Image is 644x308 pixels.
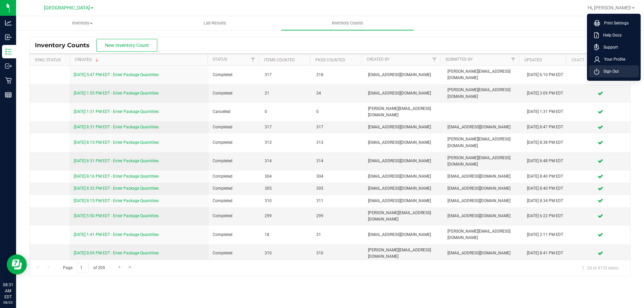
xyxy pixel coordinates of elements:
[527,139,567,146] div: [DATE] 8:38 PM EDT
[16,20,148,26] span: Inventory
[96,39,157,52] button: New Inventory Count
[447,136,519,149] span: [PERSON_NAME][EMAIL_ADDRESS][DOMAIN_NAME]
[589,65,639,77] li: Sign Out
[149,16,281,30] a: Lab Results
[75,57,100,62] a: Created
[74,159,159,163] a: [DATE] 8:31 PM EDT - Enter Package Quantities
[368,106,439,118] span: [PERSON_NAME][EMAIL_ADDRESS][DOMAIN_NAME]
[527,109,567,115] div: [DATE] 1:31 PM EDT
[265,109,308,115] span: 0
[265,250,308,256] span: 310
[213,57,227,62] a: Status
[316,158,360,164] span: 314
[527,198,567,204] div: [DATE] 8:34 PM EDT
[213,213,256,219] span: Completed
[599,32,622,39] span: Help Docs
[316,250,360,256] span: 310
[447,68,519,81] span: [PERSON_NAME][EMAIL_ADDRESS][DOMAIN_NAME]
[577,263,624,273] span: 1 - 20 of 4170 items
[594,44,636,51] a: Support
[74,125,159,129] a: [DATE] 8:31 PM EDT - Enter Package Quantities
[213,198,256,204] span: Completed
[265,232,308,238] span: 18
[265,90,308,97] span: 21
[74,174,159,179] a: [DATE] 8:16 PM EDT - Enter Package Quantities
[16,16,149,30] a: Inventory
[429,54,440,65] a: Filter
[600,20,629,26] span: Print Settings
[316,213,360,219] span: 299
[77,263,89,273] input: 1
[316,139,360,146] span: 313
[105,43,149,48] span: New Inventory Count
[74,91,159,96] a: [DATE] 1:55 PM EDT - Enter Package Quantities
[74,213,159,218] a: [DATE] 5:50 PM EDT - Enter Package Quantities
[265,158,308,164] span: 314
[7,254,27,274] iframe: Resource center
[3,282,13,300] p: 08:31 AM EDT
[367,57,389,62] a: Created By
[265,198,308,204] span: 310
[316,90,360,97] span: 34
[527,158,567,164] div: [DATE] 8:48 PM EDT
[74,72,159,77] a: [DATE] 5:47 PM EDT - Enter Package Quantities
[213,109,256,115] span: Cancelled
[57,263,110,273] span: Page of 209
[600,56,625,63] span: Your Profile
[248,54,259,65] a: Filter
[265,173,308,180] span: 304
[35,58,61,62] a: Sync Status
[507,54,519,65] a: Filter
[213,232,256,238] span: Completed
[447,124,519,130] span: [EMAIL_ADDRESS][DOMAIN_NAME]
[447,198,519,204] span: [EMAIL_ADDRESS][DOMAIN_NAME]
[74,140,159,145] a: [DATE] 8:15 PM EDT - Enter Package Quantities
[527,232,567,238] div: [DATE] 2:11 PM EDT
[213,72,256,78] span: Completed
[524,58,542,62] a: Updated
[74,109,159,114] a: [DATE] 1:31 PM EDT - Enter Package Quantities
[5,34,12,41] inline-svg: Inbound
[368,124,439,130] span: [EMAIL_ADDRESS][DOMAIN_NAME]
[5,91,12,98] inline-svg: Reports
[265,72,308,78] span: 317
[316,185,360,192] span: 305
[74,186,159,191] a: [DATE] 8:32 PM EDT - Enter Package Quantities
[213,139,256,146] span: Completed
[74,251,159,255] a: [DATE] 8:09 PM EDT - Enter Package Quantities
[195,20,235,26] span: Lab Results
[74,232,159,237] a: [DATE] 1:41 PM EDT - Enter Package Quantities
[599,44,618,51] span: Support
[35,42,96,49] span: Inventory Counts
[316,124,360,130] span: 317
[368,158,439,164] span: [EMAIL_ADDRESS][DOMAIN_NAME]
[74,198,159,203] a: [DATE] 8:15 PM EDT - Enter Package Quantities
[527,213,567,219] div: [DATE] 6:22 PM EDT
[447,228,519,241] span: [PERSON_NAME][EMAIL_ADDRESS][DOMAIN_NAME]
[447,213,519,219] span: [EMAIL_ADDRESS][DOMAIN_NAME]
[527,250,567,256] div: [DATE] 8:41 PM EDT
[368,198,439,204] span: [EMAIL_ADDRESS][DOMAIN_NAME]
[5,63,12,69] inline-svg: Outbound
[527,185,567,192] div: [DATE] 8:40 PM EDT
[265,185,308,192] span: 305
[264,58,295,62] a: Items Counted
[213,185,256,192] span: Completed
[265,213,308,219] span: 299
[445,57,473,62] a: Submitted By
[5,19,12,26] inline-svg: Analytics
[316,173,360,180] span: 304
[265,139,308,146] span: 313
[368,247,439,260] span: [PERSON_NAME][EMAIL_ADDRESS][DOMAIN_NAME]
[368,232,439,238] span: [EMAIL_ADDRESS][DOMAIN_NAME]
[265,124,308,130] span: 317
[447,155,519,168] span: [PERSON_NAME][EMAIL_ADDRESS][DOMAIN_NAME]
[316,109,360,115] span: 0
[594,32,636,39] a: Help Docs
[213,158,256,164] span: Completed
[44,5,90,11] span: [GEOGRAPHIC_DATA]
[599,68,619,75] span: Sign Out
[115,263,124,272] a: Go to the next page
[368,173,439,180] span: [EMAIL_ADDRESS][DOMAIN_NAME]
[125,263,135,272] a: Go to the last page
